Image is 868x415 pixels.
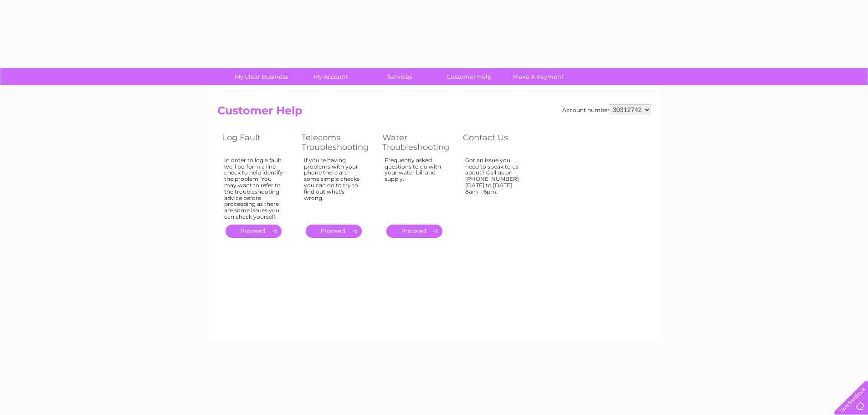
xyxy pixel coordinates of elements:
div: If you're having problems with your phone there are some simple checks you can do to try to find ... [304,157,364,216]
a: . [226,225,282,238]
th: Contact Us [458,130,538,154]
a: My Account [293,68,368,85]
div: Account number [562,104,651,115]
th: Water Troubleshooting [378,130,458,154]
th: Log Fault [217,130,297,154]
a: Customer Help [431,68,507,85]
a: Make A Payment [501,68,576,85]
th: Telecoms Troubleshooting [297,130,378,154]
h2: Customer Help [217,104,651,122]
a: My Clear Business [224,68,299,85]
div: Frequently asked questions to do with your water bill and supply. [385,157,445,216]
a: Services [362,68,437,85]
a: . [386,225,442,238]
div: In order to log a fault we'll perform a line check to help identify the problem. You may want to ... [224,157,283,220]
div: Got an issue you need to speak to us about? Call us on [PHONE_NUMBER] [DATE] to [DATE] 8am – 6pm. [465,157,524,216]
a: . [306,225,362,238]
